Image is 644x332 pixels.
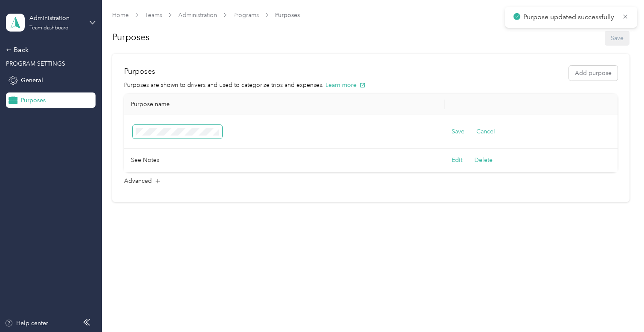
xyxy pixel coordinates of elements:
button: Edit [452,156,462,165]
p: Purposes are shown to drivers and used to categorize trips and expenses. [124,81,617,89]
th: Purpose name [124,94,445,115]
span: Purposes [21,96,46,105]
button: Help center [5,319,48,328]
button: Save [452,127,464,136]
div: Team dashboard [29,26,69,31]
button: Delete [474,156,493,165]
h1: Purposes [112,31,149,43]
h2: Purposes [124,66,155,81]
button: Add purpose [569,66,618,81]
button: Cancel [476,127,495,136]
button: Learn more [325,81,366,89]
span: Advanced [124,176,152,185]
a: Programs [233,12,259,19]
a: Administration [178,12,217,19]
div: Back [6,45,91,55]
span: General [21,76,43,85]
a: Teams [145,12,162,19]
span: PROGRAM SETTINGS [6,60,65,67]
p: Purpose updated successfully [523,12,616,23]
iframe: Everlance-gr Chat Button Frame [596,284,644,332]
span: Purposes [275,11,300,20]
td: See Notes [124,149,445,172]
a: Home [112,12,129,19]
div: Administration [29,14,83,23]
